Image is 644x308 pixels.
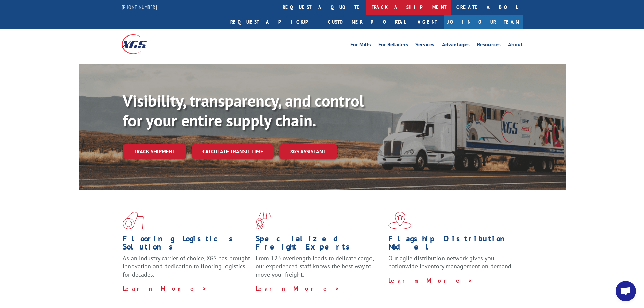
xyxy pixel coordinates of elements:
a: [PHONE_NUMBER] [122,4,157,10]
h1: Flagship Distribution Model [388,235,516,254]
span: Our agile distribution network gives you nationwide inventory management on demand. [388,254,513,270]
img: xgs-icon-total-supply-chain-intelligence-red [123,212,144,229]
a: Learn More > [123,285,207,292]
a: Track shipment [123,144,186,159]
a: Learn More > [256,285,340,292]
a: Services [415,42,434,49]
img: xgs-icon-focused-on-flooring-red [256,212,271,229]
p: From 123 overlength loads to delicate cargo, our experienced staff knows the best way to move you... [256,254,383,284]
a: Learn More > [388,277,473,284]
a: Open chat [616,281,636,301]
a: Calculate transit time [192,144,274,159]
a: Customer Portal [323,15,411,29]
span: As an industry carrier of choice, XGS has brought innovation and dedication to flooring logistics... [123,254,250,278]
a: For Mills [350,42,371,49]
a: Request a pickup [225,15,323,29]
img: xgs-icon-flagship-distribution-model-red [388,212,412,229]
a: For Retailers [378,42,408,49]
h1: Flooring Logistics Solutions [123,235,251,254]
a: Advantages [442,42,470,49]
a: Join Our Team [444,15,523,29]
a: XGS ASSISTANT [279,144,337,159]
b: Visibility, transparency, and control for your entire supply chain. [123,90,364,131]
h1: Specialized Freight Experts [256,235,383,254]
a: Resources [477,42,501,49]
a: Agent [411,15,444,29]
a: About [508,42,523,49]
